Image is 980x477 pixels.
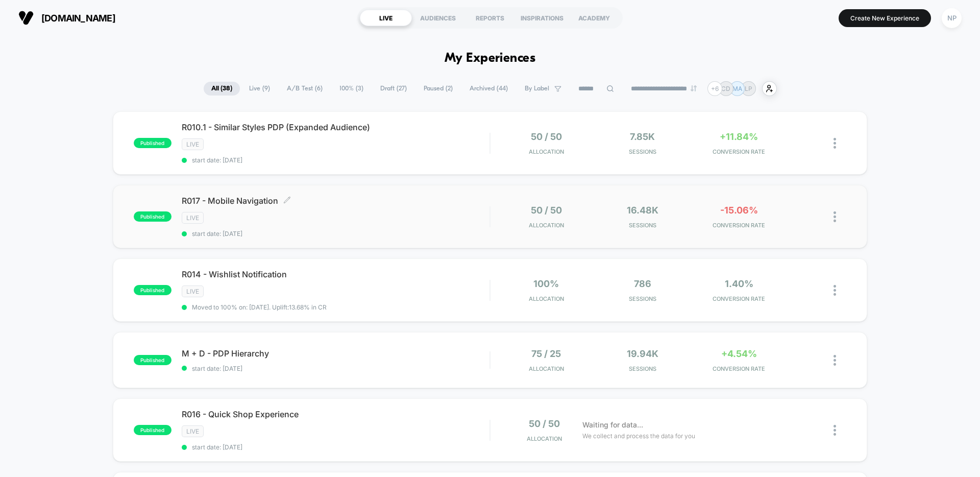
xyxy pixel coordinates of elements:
span: We collect and process the data for you [582,431,695,441]
span: published [134,285,171,295]
div: LIVE [360,10,412,26]
span: 7.85k [630,131,655,142]
span: 75 / 25 [531,348,561,359]
span: 50 / 50 [529,418,560,429]
span: 1.40% [725,278,753,289]
h1: My Experiences [445,51,536,66]
span: Sessions [597,148,689,155]
span: start date: [DATE] [182,443,489,451]
span: published [134,425,171,435]
span: Moved to 100% on: [DATE] . Uplift: 13.68% in CR [192,303,327,311]
div: REPORTS [464,10,516,26]
img: end [691,85,697,91]
button: [DOMAIN_NAME] [15,10,118,26]
span: +4.54% [721,348,757,359]
span: CONVERSION RATE [693,148,785,155]
img: close [834,355,836,366]
span: Allocation [529,148,564,155]
span: R017 - Mobile Navigation [182,196,489,206]
div: NP [942,8,962,28]
span: start date: [DATE] [182,156,489,164]
div: + 6 [707,81,722,96]
span: published [134,138,171,148]
span: Allocation [529,295,564,302]
span: R014 - Wishlist Notification [182,269,489,279]
span: -15.06% [720,205,758,216]
span: M + D - PDP Hierarchy [182,348,489,359]
span: Draft ( 27 ) [373,82,414,96]
div: INSPIRATIONS [516,10,568,26]
span: Allocation [527,435,562,442]
span: By Label [525,85,549,92]
img: close [834,285,836,296]
span: CONVERSION RATE [693,295,785,302]
span: Allocation [529,365,564,372]
span: published [134,211,171,222]
span: CONVERSION RATE [693,365,785,372]
span: +11.84% [720,131,758,142]
button: NP [939,8,965,29]
span: R016 - Quick Shop Experience [182,409,489,419]
span: A/B Test ( 6 ) [279,82,330,96]
span: CONVERSION RATE [693,222,785,229]
span: 786 [634,278,651,289]
span: Sessions [597,295,689,302]
span: 100% [533,278,559,289]
img: close [834,425,836,436]
span: 19.94k [627,348,658,359]
span: Paused ( 2 ) [416,82,460,96]
span: 100% ( 3 ) [332,82,371,96]
p: MA [732,85,742,92]
span: Waiting for data... [582,419,643,431]
span: LIVE [182,212,204,224]
span: Live ( 9 ) [241,82,278,96]
span: [DOMAIN_NAME] [41,13,115,23]
span: All ( 38 ) [204,82,240,96]
span: published [134,355,171,365]
span: Sessions [597,365,689,372]
span: 16.48k [627,205,658,216]
div: ACADEMY [568,10,620,26]
span: 50 / 50 [531,131,562,142]
span: Sessions [597,222,689,229]
span: LIVE [182,285,204,297]
p: LP [745,85,752,92]
p: CD [721,85,730,92]
span: Archived ( 44 ) [462,82,516,96]
span: 50 / 50 [531,205,562,216]
span: start date: [DATE] [182,230,489,237]
img: close [834,211,836,222]
span: R010.1 - Similar Styles PDP (Expanded Audience) [182,122,489,132]
div: AUDIENCES [412,10,464,26]
button: Create New Experience [839,9,931,27]
span: Allocation [529,222,564,229]
span: LIVE [182,138,204,150]
img: Visually logo [18,10,34,26]
span: LIVE [182,425,204,437]
img: close [834,138,836,149]
span: start date: [DATE] [182,365,489,372]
